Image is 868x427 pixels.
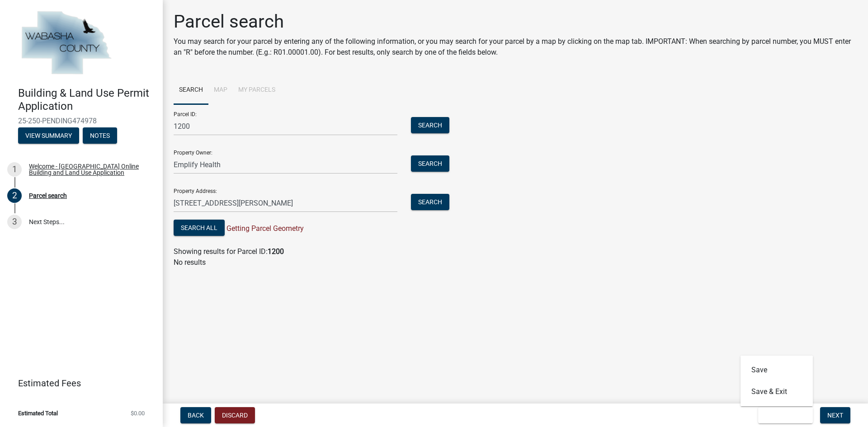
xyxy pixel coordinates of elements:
[18,410,58,416] span: Estimated Total
[188,412,204,419] span: Back
[174,11,857,33] h1: Parcel search
[131,410,145,416] span: $0.00
[174,220,225,236] button: Search All
[180,407,211,423] button: Back
[268,247,284,256] strong: 1200
[827,412,843,419] span: Next
[18,127,79,144] button: View Summary
[7,188,22,203] div: 2
[411,155,449,172] button: Search
[758,407,813,423] button: Save & Exit
[7,215,22,229] div: 3
[174,246,857,257] div: Showing results for Parcel ID:
[411,194,449,210] button: Search
[18,132,79,140] wm-modal-confirm: Summary
[174,76,208,105] a: Search
[225,224,304,233] span: Getting Parcel Geometry
[174,36,857,58] p: You may search for your parcel by entering any of the following information, or you may search fo...
[741,356,813,406] div: Save & Exit
[83,127,117,144] button: Notes
[741,381,813,403] button: Save & Exit
[215,407,255,423] button: Discard
[7,374,148,392] a: Estimated Fees
[18,9,114,77] img: Wabasha County, Minnesota
[29,192,67,199] div: Parcel search
[7,162,22,177] div: 1
[83,132,117,140] wm-modal-confirm: Notes
[765,412,800,419] span: Save & Exit
[29,163,148,176] div: Welcome - [GEOGRAPHIC_DATA] Online Building and Land Use Application
[174,257,857,268] p: No results
[18,87,156,113] h4: Building & Land Use Permit Application
[18,117,145,125] span: 25-250-PENDING474978
[820,407,850,423] button: Next
[411,117,449,133] button: Search
[741,359,813,381] button: Save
